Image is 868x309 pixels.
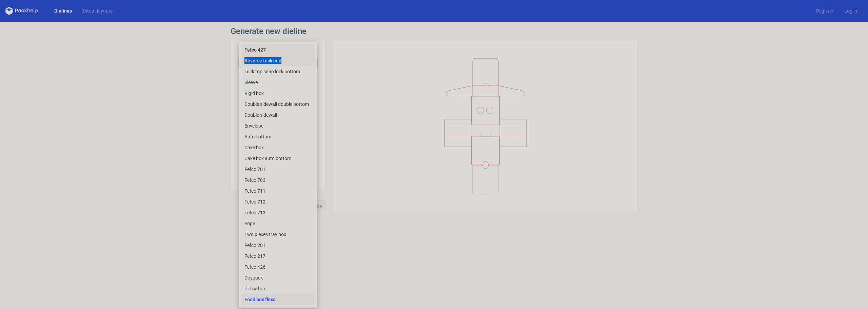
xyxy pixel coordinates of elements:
div: Fefco 713 [242,207,314,218]
div: Reverse tuck end [242,55,314,66]
div: Envelope [242,120,314,131]
div: Yope [242,218,314,229]
div: Cake box auto bottom [242,153,314,164]
div: Tuck top snap lock bottom [242,66,314,77]
a: Register [811,7,839,14]
div: Fefco 426 [242,262,314,272]
div: Sleeve [242,77,314,88]
div: Fefco 427 [242,44,314,55]
a: Log in [839,7,863,14]
div: Doypack [242,272,314,283]
h1: Generate new dieline [231,27,637,35]
div: Fefco 711 [242,186,314,196]
div: Auto bottom [242,131,314,142]
div: Cake box [242,142,314,153]
div: Fefco 201 [242,240,314,251]
div: Fefco 712 [242,196,314,207]
a: Dielines [49,7,77,14]
a: Diecut layouts [77,7,118,14]
div: Pillow box [242,283,314,294]
div: Fefco 703 [242,175,314,186]
div: Double sidewall double bottom [242,99,314,110]
div: Double sidewall [242,110,314,120]
div: Fefco 701 [242,164,314,175]
div: Rigid box [242,88,314,99]
div: Fefco 217 [242,251,314,262]
div: Food box flexo [242,294,314,305]
div: Two pieces tray box [242,229,314,240]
